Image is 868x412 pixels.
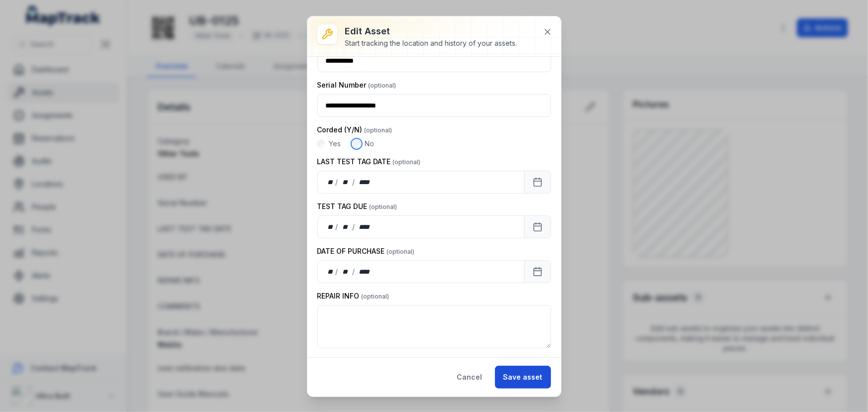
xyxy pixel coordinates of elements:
label: DATE OF PURCHASE [317,246,415,256]
label: LAST TEST TAG DATE [317,157,421,167]
button: Calendar [524,260,551,283]
label: Yes [329,139,341,149]
div: / [352,267,356,277]
div: year, [356,177,374,187]
label: COMMENTS [317,356,389,366]
div: / [335,177,339,187]
button: Calendar [524,215,551,238]
div: / [352,177,356,187]
button: Calendar [524,171,551,194]
div: year, [356,267,374,277]
label: No [365,139,374,149]
div: month, [339,177,352,187]
div: day, [326,222,336,232]
h3: Edit asset [345,24,517,38]
label: Serial Number [317,80,396,90]
div: Start tracking the location and history of your assets. [345,38,517,48]
div: day, [326,267,336,277]
div: day, [326,177,336,187]
div: / [352,222,356,232]
button: Save asset [495,366,551,389]
label: Corded (Y/N) [317,125,392,135]
button: Cancel [449,366,491,389]
div: / [335,222,339,232]
div: year, [356,222,374,232]
label: TEST TAG DUE [317,202,397,211]
label: REPAIR INFO [317,291,389,301]
div: month, [339,267,352,277]
div: month, [339,222,352,232]
div: / [335,267,339,277]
